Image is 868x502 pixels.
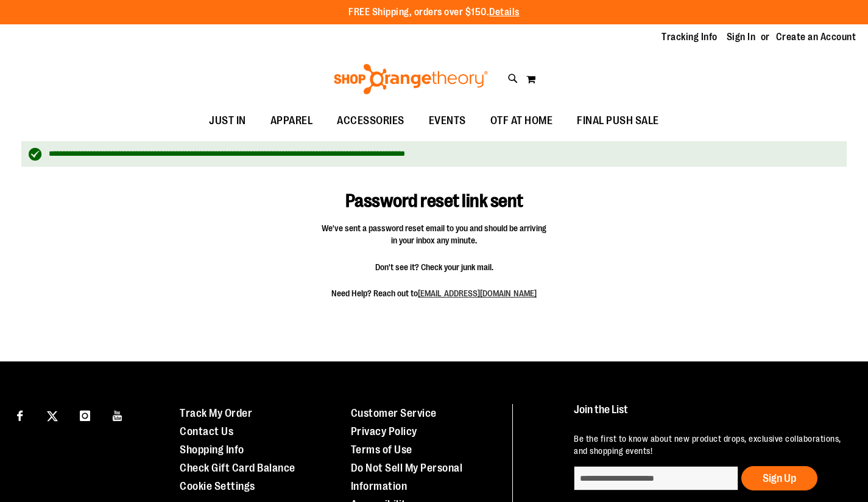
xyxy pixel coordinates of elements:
[574,433,845,457] p: Be the first to know about new product drops, exclusive collaborations, and shopping events!
[325,107,417,135] a: ACCESSORIES
[351,444,412,456] a: Terms of Use
[727,30,756,44] a: Sign In
[107,404,129,425] a: Visit our Youtube page
[42,404,63,425] a: Visit our X page
[292,173,576,212] h1: Password reset link sent
[574,404,845,427] h4: Join the List
[322,261,547,273] span: Don't see it? Check your junk mail.
[351,462,463,492] a: Do Not Sell My Personal Information
[429,107,466,134] span: EVENTS
[322,287,547,299] span: Need Help? Reach out to
[348,5,520,19] p: FREE Shipping, orders over $150.
[577,107,659,134] span: FINAL PUSH SALE
[270,107,313,134] span: APPAREL
[776,30,856,44] a: Create an Account
[322,222,547,246] span: We've sent a password reset email to you and should be arriving in your inbox any minute.
[180,425,233,438] a: Contact Us
[337,107,404,134] span: ACCESSORIES
[74,404,96,425] a: Visit our Instagram page
[47,411,58,422] img: Twitter
[741,466,817,490] button: Sign Up
[662,30,718,44] a: Tracking Info
[180,444,244,456] a: Shopping Info
[180,462,295,474] a: Check Gift Card Balance
[574,466,738,490] input: enter email
[351,407,437,419] a: Customer Service
[197,107,258,135] a: JUST IN
[209,107,246,134] span: JUST IN
[180,407,252,419] a: Track My Order
[478,107,565,135] a: OTF AT HOME
[332,64,490,94] img: Shop Orangetheory
[417,107,478,135] a: EVENTS
[489,7,520,18] a: Details
[258,107,325,135] a: APPAREL
[351,425,417,438] a: Privacy Policy
[565,107,671,135] a: FINAL PUSH SALE
[490,107,553,134] span: OTF AT HOME
[180,480,255,492] a: Cookie Settings
[763,472,796,484] span: Sign Up
[418,288,537,298] a: [EMAIL_ADDRESS][DOMAIN_NAME]
[9,404,30,425] a: Visit our Facebook page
